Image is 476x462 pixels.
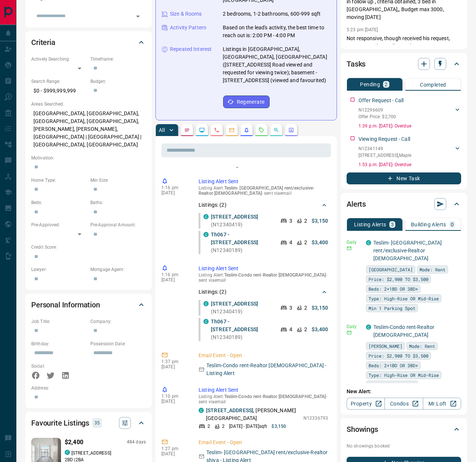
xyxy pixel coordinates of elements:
p: 2 [304,217,307,225]
h2: Personal Information [31,299,100,311]
p: Areas Searched: [31,101,146,107]
p: 1:37 pm [161,359,187,364]
svg: Email [347,246,352,251]
p: 4 [289,239,292,246]
button: New Task [347,172,461,184]
p: Listing Alert : - sent via email [199,272,328,283]
p: , [PERSON_NAME][GEOGRAPHIC_DATA] [206,407,300,422]
p: Address: [31,385,146,391]
p: Beds: [31,199,87,206]
svg: Emails [229,127,235,133]
p: [DATE] [161,451,187,456]
h2: Criteria [31,36,55,48]
h2: Alerts [347,198,366,210]
p: 2 [304,326,307,333]
span: [PERSON_NAME] [369,342,402,350]
p: Listings: ( 2 ) [199,201,226,209]
p: Pre-Approval Amount: [90,222,146,228]
p: Pre-Approved: [31,222,87,228]
p: $3,150 [312,304,328,312]
span: Mode: Rent [419,266,446,273]
svg: Calls [214,127,220,133]
p: Daily [347,323,361,330]
p: Listing Alert Sent [199,265,328,272]
div: condos.ca [366,240,371,245]
p: [GEOGRAPHIC_DATA], [GEOGRAPHIC_DATA], [GEOGRAPHIC_DATA], [GEOGRAPHIC_DATA], [PERSON_NAME], [PERSO... [31,107,146,151]
p: [STREET_ADDRESS] [71,450,111,456]
p: N12336793 [303,415,328,421]
p: Listing Alerts [354,222,386,227]
p: Daily [347,239,361,246]
p: 1:39 p.m. [DATE] - Overdue [358,123,461,129]
p: Based on the lead's activity, the best time to reach out is: 2:00 PM - 4:00 PM [223,24,331,39]
div: condos.ca [65,450,70,455]
a: [STREET_ADDRESS] [206,407,253,413]
p: Birthday: [31,340,87,347]
p: Possession Date: [90,340,146,347]
p: Lawyer: [31,266,87,273]
span: Teslim-Condo rent-Realtor [DEMOGRAPHIC_DATA] [224,394,326,399]
p: [DATE] [161,364,187,369]
p: 2 bedrooms, 1-2 bathrooms, 600-999 sqft [223,10,321,18]
p: $3,150 [271,423,286,430]
div: condos.ca [203,301,209,306]
p: Activity Pattern [170,24,206,32]
div: Personal Information [31,296,146,314]
svg: Lead Browsing Activity [199,127,205,133]
div: Favourite Listings35 [31,414,146,432]
span: Price: $2,900 TO $3,500 [369,352,428,359]
p: 35 [94,419,100,427]
span: Min 1 Parking Spot [369,381,415,388]
div: Listings: (2) [199,198,328,212]
div: N12341149[STREET_ADDRESS],Maple [358,144,461,160]
p: 1:27 pm [161,446,187,451]
span: [GEOGRAPHIC_DATA] [369,266,413,273]
p: N12341149 [358,145,412,152]
p: 1:53 p.m. [DATE] - Overdue [358,161,461,168]
div: condos.ca [203,214,209,219]
span: Type: High-Rise OR Mid-Rise [369,295,439,302]
p: [DATE] [161,190,187,196]
p: [DATE] [161,399,187,404]
p: Offer Request - Call [358,97,404,104]
p: Company: [90,318,146,325]
span: Beds: 2+1BD OR 3BD+ [369,285,418,293]
p: Size & Rooms [170,10,202,18]
p: Listing Alert Sent [199,386,328,394]
p: $3,400 [312,239,328,246]
h2: Showings [347,423,378,435]
svg: Opportunities [273,127,279,133]
p: Actively Searching: [31,56,87,62]
p: 1:16 pm [161,272,187,277]
h2: Favourite Listings [31,417,89,429]
div: condos.ca [203,319,209,324]
span: Beds: 2+1BD OR 3BD+ [369,362,418,369]
svg: Listing Alerts [244,127,250,133]
span: Teslim- [GEOGRAPHIC_DATA] rent/exclusive-Realtor [DEMOGRAPHIC_DATA] [199,185,314,196]
p: Timeframe: [90,56,146,62]
p: Not responsive, though received his request, sent an email as well as a phone text. [347,35,461,50]
p: No showings booked [347,443,461,449]
p: All [159,127,165,133]
p: 0 [451,222,454,227]
a: Th067 - [STREET_ADDRESS] [211,232,258,245]
p: Mortgage Agent: [90,266,146,273]
a: Teslim- [GEOGRAPHIC_DATA] rent/exclusive-Realtor [DEMOGRAPHIC_DATA] [373,240,442,261]
p: Building Alerts [411,222,446,227]
p: $3,150 [312,217,328,225]
svg: Requests [258,127,264,133]
p: Social: [31,363,87,369]
p: Listing Alert Sent [199,178,328,185]
h2: Tasks [347,58,366,70]
a: Teslim-Condo rent-Realtor [DEMOGRAPHIC_DATA] [373,324,434,338]
button: Open [133,11,143,22]
a: [STREET_ADDRESS] [211,301,258,307]
p: $3,400 [312,326,328,333]
div: Alerts [347,195,461,213]
span: Type: High-Rise OR Mid-Rise [369,371,439,379]
p: Teslim-Condo rent-Realtor [DEMOGRAPHIC_DATA] - Listing Alert [206,362,328,377]
div: Listings: (2) [199,285,328,299]
p: 3 [289,304,292,312]
p: 5:23 pm [DATE] [347,27,378,32]
svg: Agent Actions [288,127,294,133]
